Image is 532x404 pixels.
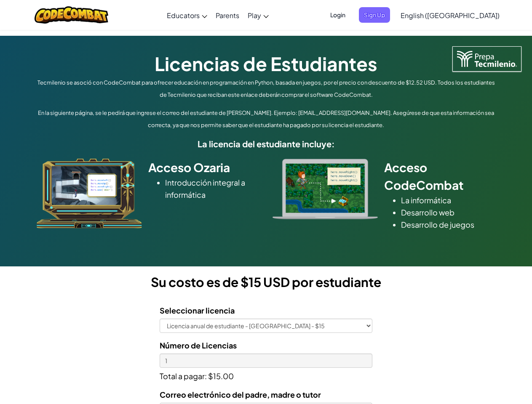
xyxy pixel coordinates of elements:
[35,50,498,77] h1: Licencias de Estudiantes
[167,11,200,20] span: Educators
[37,159,142,229] img: ozaria_acodus.png
[35,6,108,24] img: CodeCombat logo
[243,4,273,27] a: Play
[248,11,261,20] span: Play
[325,7,350,23] button: Login
[160,304,235,316] label: Seleccionar licencia
[401,218,496,231] li: Desarrollo de juegos
[401,206,496,218] li: Desarrollo web
[148,159,260,176] h2: Acceso Ozaria
[165,176,260,201] li: Introducción integral a informática
[163,4,211,27] a: Educators
[401,194,496,206] li: La informática
[35,137,498,150] h5: La licencia del estudiante incluye:
[35,77,498,101] p: Tecmilenio se asoció con CodeCombat para ofrecer educación en programación en Python, basada en j...
[211,4,243,27] a: Parents
[160,368,372,382] p: Total a pagar: $15.00
[452,46,521,72] img: Tecmilenio logo
[160,388,321,401] label: Correo electrónico del padre, madre o tutor
[384,159,496,194] h2: Acceso CodeCombat
[160,339,237,351] label: Número de Licencias
[396,4,504,27] a: English ([GEOGRAPHIC_DATA])
[401,11,500,20] span: English ([GEOGRAPHIC_DATA])
[35,107,498,131] p: En la siguiente página, se le pedirá que ingrese el correo del estudiante de [PERSON_NAME]. Ejemp...
[273,159,378,219] img: type_real_code.png
[359,7,390,23] button: Sign Up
